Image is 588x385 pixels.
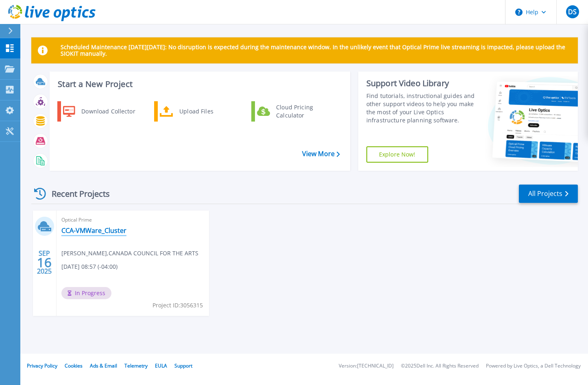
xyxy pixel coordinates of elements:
span: Optical Prime [61,215,204,224]
a: CCA-VMWare_Cluster [61,226,126,235]
span: Project ID: 3056315 [152,301,203,310]
div: Upload Files [175,103,235,120]
li: Powered by Live Optics, a Dell Technology [486,363,581,369]
a: Download Collector [57,101,141,122]
a: Support [174,362,192,369]
a: All Projects [519,185,578,203]
li: Version: [TECHNICAL_ID] [339,363,394,369]
span: [PERSON_NAME] , CANADA COUNCIL FOR THE ARTS [61,249,198,258]
h3: Start a New Project [58,80,340,89]
a: Privacy Policy [27,362,57,369]
a: Cloud Pricing Calculator [251,101,335,122]
a: Ads & Email [90,362,117,369]
a: Cookies [65,362,83,369]
a: EULA [155,362,167,369]
a: View More [302,150,340,158]
div: Download Collector [77,103,139,120]
span: [DATE] 08:57 (-04:00) [61,262,118,271]
li: © 2025 Dell Inc. All Rights Reserved [401,363,479,369]
span: 16 [37,259,52,266]
p: Scheduled Maintenance [DATE][DATE]: No disruption is expected during the maintenance window. In t... [61,44,571,57]
div: Find tutorials, instructional guides and other support videos to help you make the most of your L... [366,92,476,124]
a: Explore Now! [366,146,428,163]
span: DS [568,9,577,15]
a: Upload Files [154,101,237,122]
div: Recent Projects [31,184,121,204]
div: Cloud Pricing Calculator [272,103,332,120]
div: SEP 2025 [37,248,52,277]
a: Telemetry [124,362,148,369]
div: Support Video Library [366,78,476,89]
span: In Progress [61,287,111,299]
